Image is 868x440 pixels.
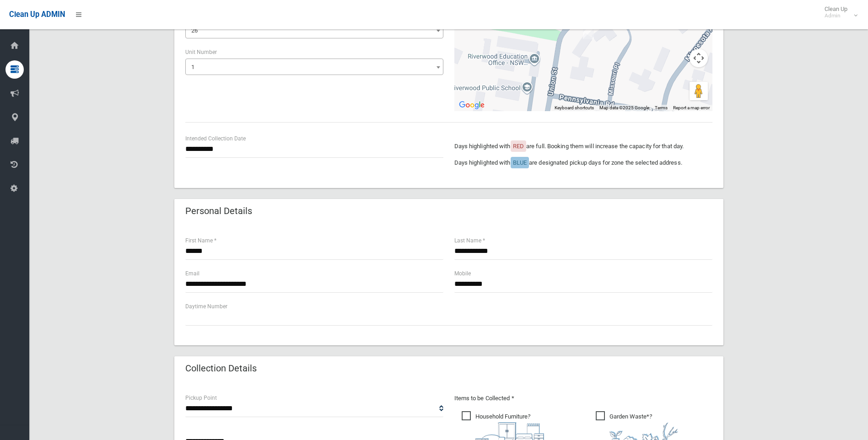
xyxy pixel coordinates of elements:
img: Google [457,99,487,111]
span: Clean Up [820,5,857,19]
header: Collection Details [174,360,268,377]
div: 1/26 Union Street, Riverwood NSW 2210 [583,24,594,39]
span: 1 [185,59,443,75]
span: 26 [188,24,441,37]
a: Open this area in Google Maps (opens a new window) [457,99,487,111]
a: Report a map error [673,105,710,110]
p: Days highlighted with are designated pickup days for zone the selected address. [454,157,712,168]
span: Clean Up ADMIN [9,10,65,19]
button: Map camera controls [690,49,708,67]
p: Days highlighted with are full. Booking them will increase the capacity for that day. [454,141,712,152]
span: 1 [191,64,194,70]
button: Keyboard shortcuts [555,105,594,111]
p: Items to be Collected * [454,393,712,404]
span: 1 [188,61,441,74]
span: 26 [191,27,198,34]
header: Personal Details [174,202,263,220]
a: Terms (opens in new tab) [655,105,668,110]
span: BLUE [513,159,527,166]
small: Admin [825,12,847,19]
span: RED [513,143,524,150]
span: 26 [185,22,443,38]
button: Drag Pegman onto the map to open Street View [690,82,708,100]
span: Map data ©2025 Google [599,105,649,110]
